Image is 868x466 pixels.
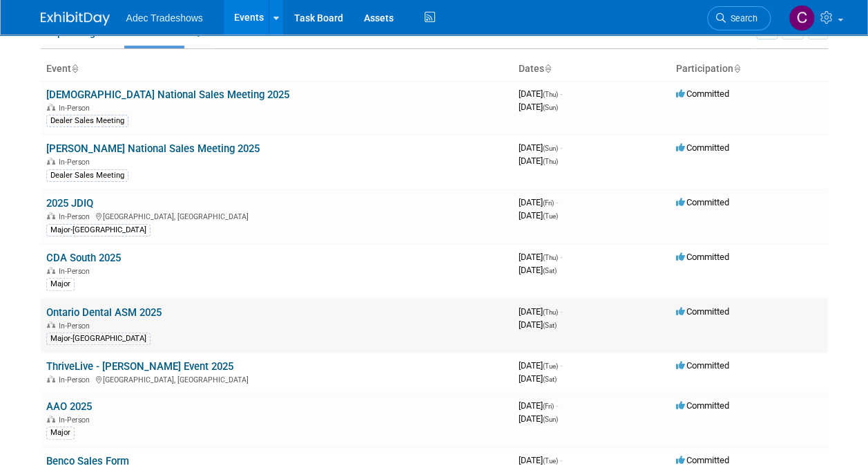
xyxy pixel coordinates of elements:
span: [DATE] [519,306,562,317]
img: In-Person Event [47,321,55,328]
span: [DATE] [519,197,558,207]
span: [DATE] [519,360,562,371]
span: (Thu) [543,91,558,98]
span: - [560,252,562,262]
span: - [560,142,562,153]
span: [DATE] [519,265,557,275]
span: Committed [676,252,729,262]
img: In-Person Event [47,212,55,219]
span: [DATE] [519,142,562,153]
span: Committed [676,455,729,465]
span: Committed [676,360,729,371]
span: (Sun) [543,145,558,152]
span: In-Person [59,104,94,113]
a: Sort by Event Name [71,63,78,74]
span: (Tue) [543,362,558,370]
div: Dealer Sales Meeting [46,115,128,127]
span: Committed [676,400,729,411]
span: (Fri) [543,402,554,410]
img: In-Person Event [47,267,55,274]
span: [DATE] [519,210,558,221]
a: ThriveLive - [PERSON_NAME] Event 2025 [46,360,233,373]
span: Adec Tradeshows [126,12,203,24]
span: (Thu) [543,158,558,165]
span: Committed [676,88,729,99]
a: Search [707,6,771,30]
span: [DATE] [519,319,557,330]
span: (Fri) [543,199,554,207]
span: [DATE] [519,413,558,424]
span: In-Person [59,267,94,276]
span: Search [726,13,758,24]
span: (Thu) [543,308,558,316]
span: [DATE] [519,156,558,166]
span: In-Person [59,158,94,167]
a: Sort by Participation Type [733,63,740,74]
a: Sort by Start Date [544,63,551,74]
a: AAO 2025 [46,400,92,413]
img: In-Person Event [47,416,55,422]
span: - [556,197,558,207]
th: Dates [513,57,671,81]
span: - [560,306,562,317]
span: (Sun) [543,416,558,423]
span: (Sat) [543,321,557,329]
span: Committed [676,306,729,317]
span: (Thu) [543,254,558,261]
img: In-Person Event [47,375,55,382]
span: [DATE] [519,400,558,411]
img: In-Person Event [47,104,55,111]
span: - [560,88,562,99]
span: Committed [676,142,729,153]
span: (Sat) [543,267,557,274]
div: Major-[GEOGRAPHIC_DATA] [46,224,151,236]
span: - [560,455,562,465]
img: ExhibitDay [41,12,110,26]
a: Ontario Dental ASM 2025 [46,306,162,319]
th: Participation [671,57,828,81]
div: Major [46,278,75,290]
a: [DEMOGRAPHIC_DATA] National Sales Meeting 2025 [46,88,289,101]
a: [PERSON_NAME] National Sales Meeting 2025 [46,142,260,155]
span: (Tue) [543,457,558,465]
span: [DATE] [519,102,558,112]
span: [DATE] [519,252,562,262]
span: In-Person [59,416,94,425]
span: In-Person [59,212,94,221]
div: Major [46,427,75,439]
span: - [560,360,562,371]
span: In-Person [59,321,94,330]
a: 2025 JDIQ [46,197,93,209]
img: In-Person Event [47,158,55,165]
span: Committed [676,197,729,207]
th: Event [41,57,513,81]
span: (Sat) [543,375,557,383]
a: CDA South 2025 [46,252,121,264]
span: [DATE] [519,455,562,465]
div: Major-[GEOGRAPHIC_DATA] [46,333,151,345]
img: Carol Schmidlin [789,5,815,31]
span: [DATE] [519,373,557,384]
span: In-Person [59,375,94,384]
span: (Sun) [543,104,558,111]
span: - [556,400,558,411]
div: [GEOGRAPHIC_DATA], [GEOGRAPHIC_DATA] [46,373,508,384]
div: Dealer Sales Meeting [46,169,128,182]
span: [DATE] [519,88,562,99]
span: (Tue) [543,212,558,220]
div: [GEOGRAPHIC_DATA], [GEOGRAPHIC_DATA] [46,210,508,221]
